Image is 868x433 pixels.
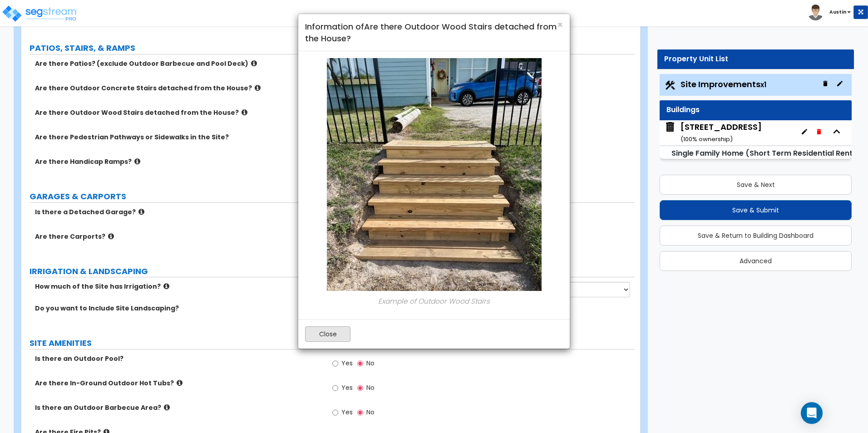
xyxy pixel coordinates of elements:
div: Open Intercom Messenger [801,402,823,424]
em: Example of Outdoor Wood Stairs [378,296,490,306]
h4: Information of Are there Outdoor Wood Stairs detached from the House? [305,21,563,44]
span: × [557,18,563,31]
button: Close [557,20,563,30]
button: Close [305,326,350,342]
img: 173.JPG [327,58,542,291]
